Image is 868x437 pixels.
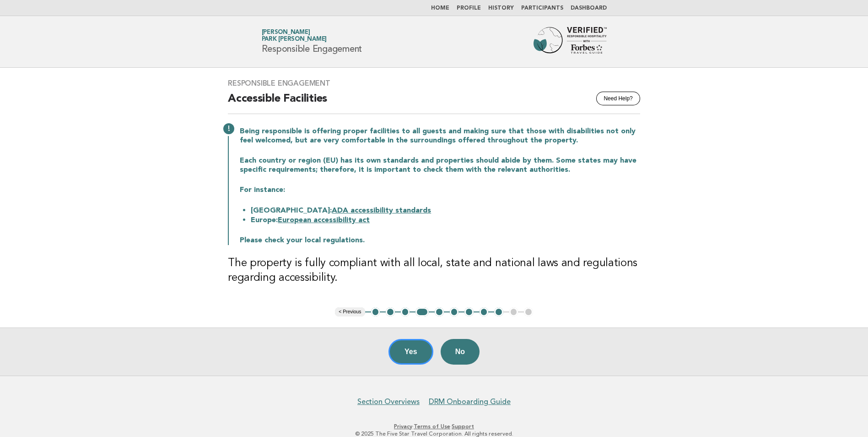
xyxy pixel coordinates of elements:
[228,92,640,114] h2: Accessible Facilities
[357,397,420,406] a: Section Overviews
[435,307,444,317] button: 5
[386,307,395,317] button: 2
[154,423,714,430] p: · ·
[251,215,640,225] li: Europe:
[452,423,474,430] a: Support
[450,307,459,317] button: 6
[240,127,640,145] p: Being responsible is offering proper facilities to all guests and making sure that those with dis...
[332,207,431,214] a: ADA accessibility standards
[335,307,365,317] button: < Previous
[534,27,607,56] img: Forbes Travel Guide
[415,307,429,317] button: 4
[371,307,380,317] button: 1
[262,29,327,42] a: [PERSON_NAME]Park [PERSON_NAME]
[488,5,514,11] a: History
[240,156,640,175] p: Each country or region (EU) has its own standards and properties should abide by them. Some state...
[251,206,640,215] li: [GEOGRAPHIC_DATA]:
[240,186,640,195] p: For instance:
[228,256,640,285] h3: The property is fully compliant with all local, state and national laws and regulations regarding...
[401,307,410,317] button: 3
[388,339,433,365] button: Yes
[464,307,474,317] button: 7
[494,307,503,317] button: 9
[521,5,563,11] a: Participants
[262,37,327,43] span: Park [PERSON_NAME]
[596,92,640,105] button: Need Help?
[262,30,362,54] h1: Responsible Engagement
[414,423,450,430] a: Terms of Use
[240,236,640,245] p: Please check your local regulations.
[278,217,370,224] a: European accessibility act
[480,307,489,317] button: 8
[571,5,607,11] a: Dashboard
[394,423,412,430] a: Privacy
[429,397,511,406] a: DRM Onboarding Guide
[457,5,481,11] a: Profile
[441,339,480,365] button: No
[228,79,640,88] h3: Responsible Engagement
[431,5,449,11] a: Home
